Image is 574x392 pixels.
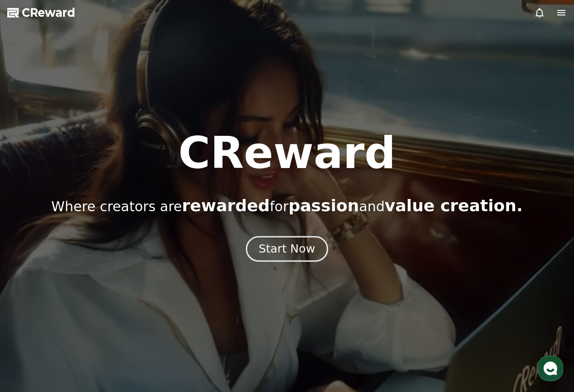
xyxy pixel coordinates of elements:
[7,5,75,20] a: CReward
[385,196,523,215] span: value creation.
[117,288,174,311] a: Settings
[134,302,157,309] span: Settings
[22,5,75,20] span: CReward
[3,288,60,311] a: Home
[178,131,396,175] h1: CReward
[259,241,315,257] div: Start Now
[246,236,328,262] button: Start Now
[51,197,523,215] p: Where creators are for and
[182,196,270,215] span: rewarded
[289,196,359,215] span: passion
[75,302,102,309] span: Messages
[60,288,117,311] a: Messages
[248,246,326,254] a: Start Now
[23,302,39,309] span: Home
